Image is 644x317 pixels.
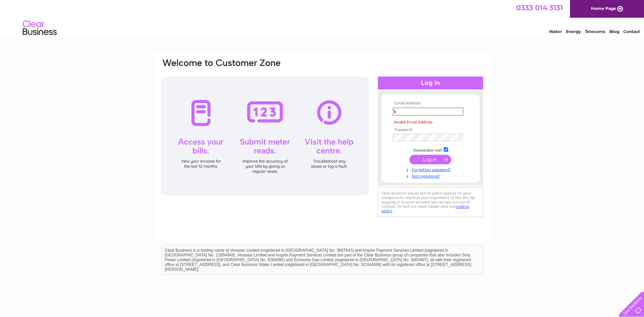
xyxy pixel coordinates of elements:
img: logo.png [22,18,57,38]
span: Invalid Email Address [394,120,433,124]
a: cookies policy [382,204,469,213]
th: Password: [391,128,470,132]
a: Energy [566,29,581,34]
div: Clear Business is a trading name of Verastar Limited (registered in [GEOGRAPHIC_DATA] No. 3667643... [162,4,483,33]
input: Submit [409,155,451,164]
a: Blog [609,29,619,34]
a: Forgotten password? [393,166,470,172]
a: Telecoms [585,29,605,34]
a: 0333 014 3131 [516,3,563,12]
a: Water [549,29,562,34]
a: Not registered? [393,172,470,179]
td: Remember me? [391,146,470,153]
div: Clear Business would like to place cookies on your computer to improve your experience of the sit... [378,187,483,217]
a: Contact [623,29,640,34]
th: Email Address: [391,101,470,106]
